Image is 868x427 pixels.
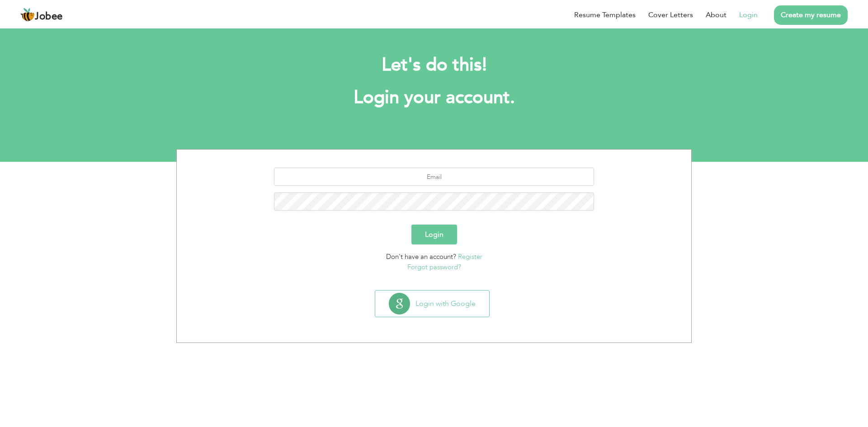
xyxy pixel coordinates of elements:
a: Register [458,252,482,261]
a: Login [739,9,758,20]
img: jobee.io [20,8,35,22]
a: Jobee [20,8,63,22]
span: Jobee [35,12,63,22]
input: Email [274,168,594,186]
a: About [706,9,726,20]
a: Forgot password? [407,263,461,272]
a: Cover Letters [648,9,693,20]
a: Create my resume [774,5,848,25]
h1: Login your account. [190,86,678,109]
button: Login [411,225,457,244]
span: Don't have an account? [386,252,456,261]
a: Resume Templates [574,9,636,20]
h2: Let's do this! [190,53,678,77]
button: Login with Google [375,291,489,317]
